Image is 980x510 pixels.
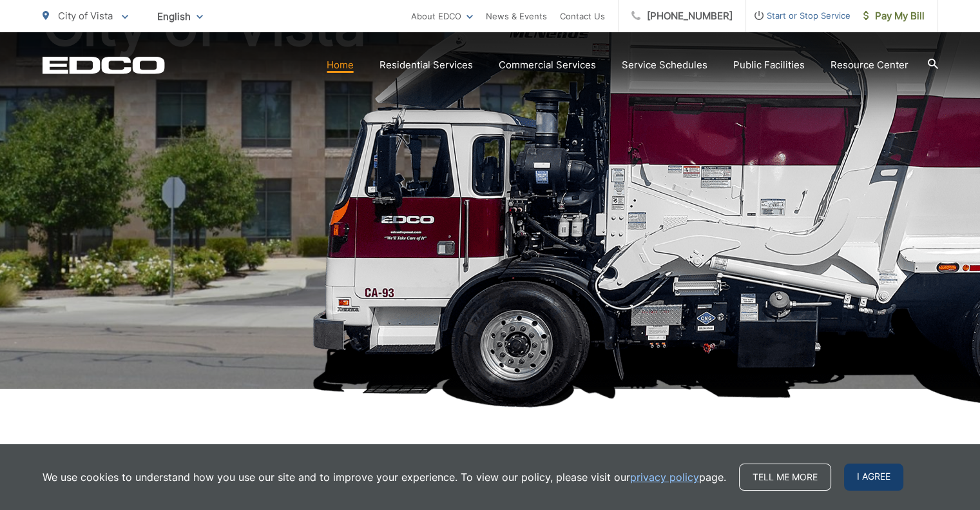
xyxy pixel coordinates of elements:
[630,469,699,485] a: privacy policy
[411,8,473,24] a: About EDCO
[560,8,605,24] a: Contact Us
[327,57,354,73] a: Home
[43,469,726,485] p: We use cookies to understand how you use our site and to improve your experience. To view our pol...
[380,57,473,73] a: Residential Services
[43,56,165,74] a: EDCD logo. Return to the homepage.
[486,8,547,24] a: News & Events
[58,10,113,22] span: City of Vista
[739,464,831,491] a: Tell me more
[622,57,707,73] a: Service Schedules
[863,8,925,24] span: Pay My Bill
[733,57,805,73] a: Public Facilities
[831,57,908,73] a: Resource Center
[499,57,596,73] a: Commercial Services
[844,464,903,491] span: I agree
[148,5,213,28] span: English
